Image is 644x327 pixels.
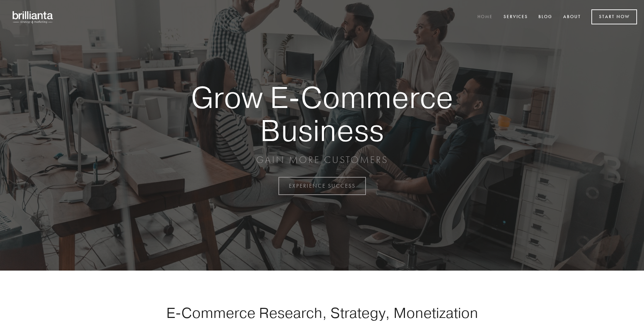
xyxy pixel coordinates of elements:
a: Start Now [591,9,637,24]
strong: Grow E-Commerce Business [167,81,477,147]
p: GAIN MORE CUSTOMERS [167,154,477,166]
a: EXPERIENCE SUCCESS [278,177,366,195]
h1: E-Commerce Research, Strategy, Monetization [144,304,500,321]
a: Home [473,11,497,23]
img: brillianta - research, strategy, marketing [7,7,59,27]
a: Blog [534,11,557,23]
a: Services [499,11,532,23]
a: About [559,11,585,23]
